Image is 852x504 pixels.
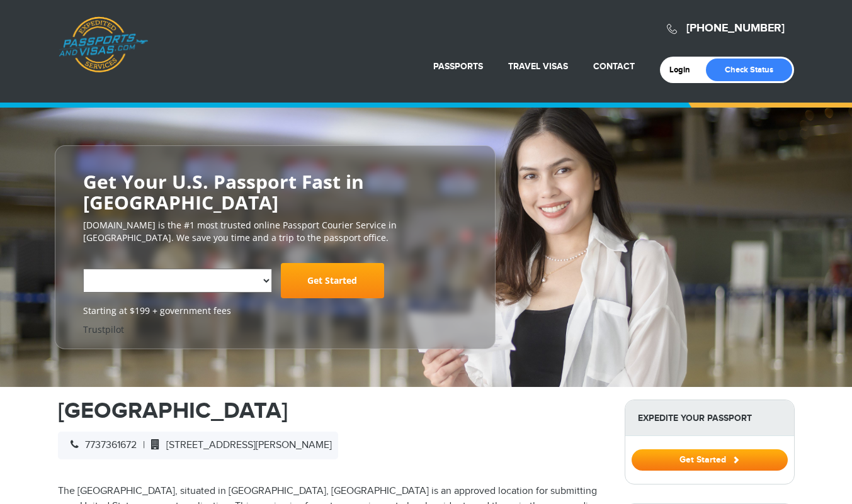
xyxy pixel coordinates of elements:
h1: [GEOGRAPHIC_DATA] [58,400,606,422]
a: Contact [593,61,635,72]
a: Travel Visas [508,61,568,72]
span: Starting at $199 + government fees [83,305,467,317]
p: [DOMAIN_NAME] is the #1 most trusted online Passport Courier Service in [GEOGRAPHIC_DATA]. We sav... [83,219,467,244]
span: 7737361672 [64,439,137,451]
strong: Expedite Your Passport [625,400,794,436]
a: [PHONE_NUMBER] [686,21,785,35]
h2: Get Your U.S. Passport Fast in [GEOGRAPHIC_DATA] [83,171,467,213]
a: Get Started [281,263,384,298]
a: Passports & [DOMAIN_NAME] [59,16,148,73]
a: Trustpilot [83,323,124,335]
span: [STREET_ADDRESS][PERSON_NAME] [145,439,332,451]
a: Get Started [632,454,788,464]
button: Get Started [632,449,788,471]
div: | [58,432,338,459]
a: Check Status [706,59,792,81]
a: Login [669,65,699,75]
a: Passports [433,61,483,72]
